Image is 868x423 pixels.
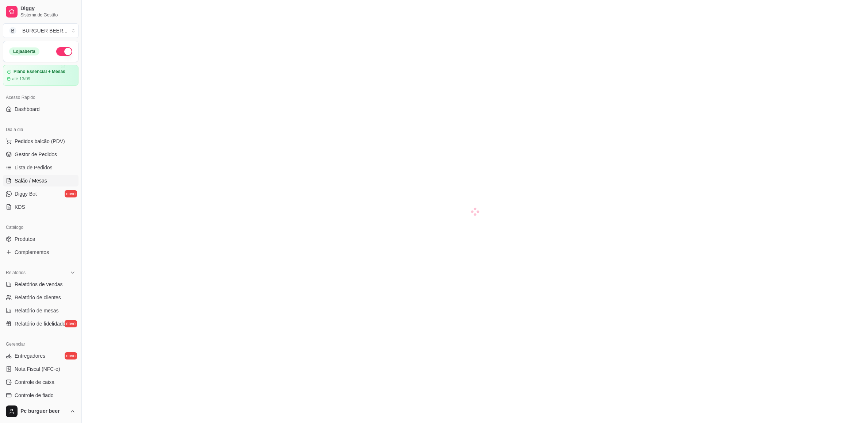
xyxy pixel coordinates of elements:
button: Alterar Status [56,47,72,56]
span: Diggy Bot [15,190,37,197]
span: Dashboard [15,105,40,113]
div: Acesso Rápido [3,92,79,103]
a: Complementos [3,246,79,258]
div: Loja aberta [9,47,39,55]
span: Relatórios [6,270,26,276]
a: Plano Essencial + Mesasaté 13/09 [3,65,79,86]
div: Catálogo [3,222,79,233]
a: Controle de fiado [3,389,79,401]
div: BURGUER BEER ... [22,27,68,34]
article: Plano Essencial + Mesas [14,69,65,74]
span: Relatórios de vendas [15,281,63,288]
a: DiggySistema de Gestão [3,3,79,20]
span: Lista de Pedidos [15,164,53,171]
span: Nota Fiscal (NFC-e) [15,365,60,373]
span: Controle de fiado [15,392,54,399]
span: Complementos [15,249,49,256]
span: Produtos [15,235,35,243]
a: Dashboard [3,103,79,115]
span: Gestor de Pedidos [15,151,57,158]
span: Entregadores [15,352,45,359]
a: Controle de caixa [3,376,79,388]
a: KDS [3,201,79,213]
a: Produtos [3,233,79,245]
span: Pedidos balcão (PDV) [15,138,65,145]
a: Salão / Mesas [3,175,79,186]
article: até 13/09 [12,76,30,82]
span: Relatório de fidelidade [15,320,65,327]
a: Relatórios de vendas [3,278,79,290]
span: Relatório de mesas [15,307,59,314]
span: B [9,27,16,34]
span: Relatório de clientes [15,294,61,301]
button: Select a team [3,23,79,38]
a: Diggy Botnovo [3,188,79,200]
span: Salão / Mesas [15,177,47,184]
a: Lista de Pedidos [3,162,79,173]
a: Relatório de clientes [3,292,79,303]
span: Diggy [20,5,76,12]
div: Gerenciar [3,338,79,350]
span: Controle de caixa [15,378,54,386]
a: Gestor de Pedidos [3,149,79,160]
div: Dia a dia [3,124,79,135]
a: Nota Fiscal (NFC-e) [3,363,79,375]
span: Sistema de Gestão [20,12,76,18]
button: Pc burguer beer [3,403,79,420]
a: Relatório de mesas [3,305,79,316]
button: Pedidos balcão (PDV) [3,135,79,147]
a: Entregadoresnovo [3,350,79,362]
span: Pc burguer beer [20,408,67,415]
a: Relatório de fidelidadenovo [3,318,79,330]
span: KDS [15,203,25,211]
